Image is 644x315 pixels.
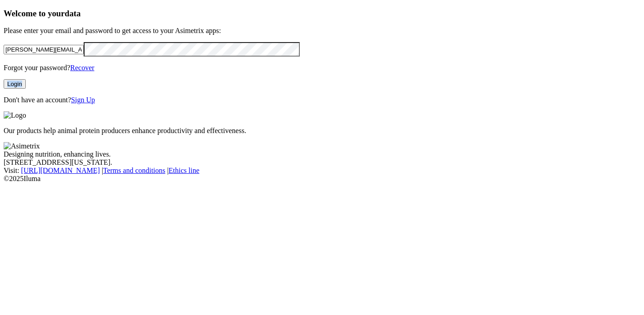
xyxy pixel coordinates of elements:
[4,142,40,150] img: Asimetrix
[169,167,199,174] a: Ethics line
[21,167,100,174] a: [URL][DOMAIN_NAME]
[4,9,640,19] h3: Welcome to your
[4,111,26,119] img: Logo
[4,96,640,104] p: Don't have an account?
[4,175,640,183] div: © 2025 Iluma
[71,96,95,104] a: Sign Up
[103,167,166,174] a: Terms and conditions
[70,64,94,72] a: Recover
[4,27,640,35] p: Please enter your email and password to get access to your Asimetrix apps:
[4,127,640,135] p: Our products help animal protein producers enhance productivity and effectiveness.
[4,64,640,72] p: Forgot your password?
[65,9,80,18] span: data
[4,150,640,158] div: Designing nutrition, enhancing lives.
[4,158,640,167] div: [STREET_ADDRESS][US_STATE].
[4,45,84,54] input: Your email
[4,167,640,175] div: Visit : | |
[4,79,26,89] button: Login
